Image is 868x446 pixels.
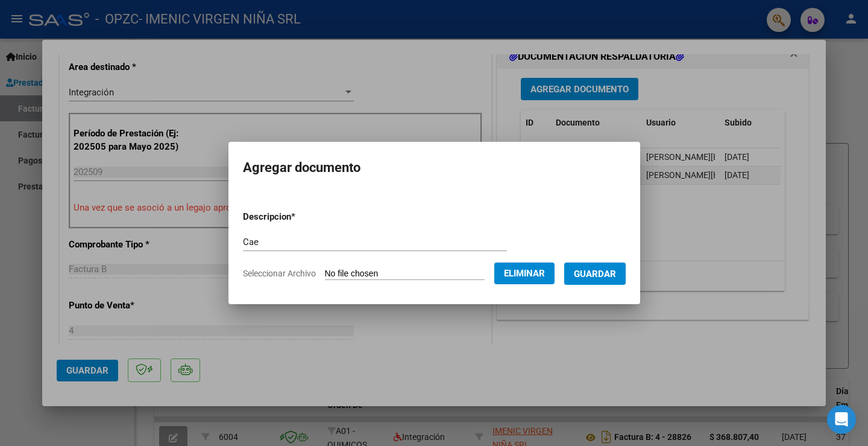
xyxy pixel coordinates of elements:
[827,405,856,434] div: Open Intercom Messenger
[243,210,358,224] p: Descripcion
[504,268,545,279] span: Eliminar
[243,269,316,278] span: Seleccionar Archivo
[494,263,555,284] button: Eliminar
[564,263,626,285] button: Guardar
[243,156,626,179] h2: Agregar documento
[574,269,616,279] span: Guardar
